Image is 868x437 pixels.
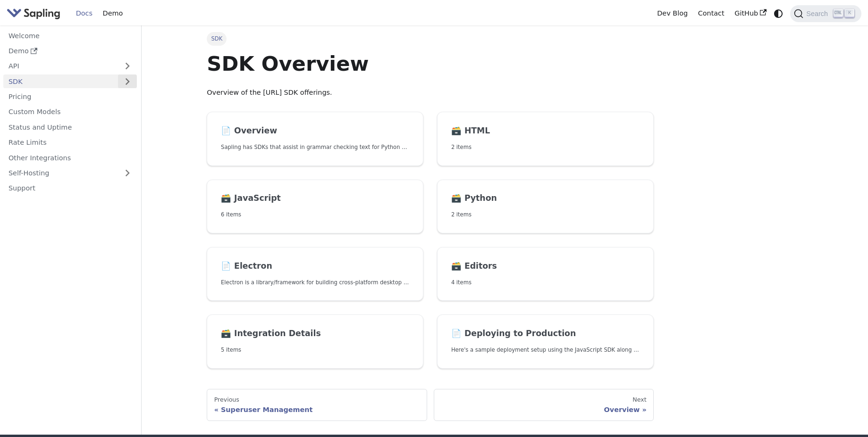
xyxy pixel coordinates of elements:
a: Rate Limits [3,136,137,149]
p: Overview of the [URL] SDK offerings. [207,87,654,99]
p: 2 items [451,143,640,152]
a: Contact [693,6,730,21]
a: Status and Uptime [3,120,137,134]
nav: Docs pages [207,389,654,421]
a: Demo [3,44,137,58]
button: Expand sidebar category 'SDK' [118,74,137,88]
p: Electron is a library/framework for building cross-platform desktop apps with JavaScript, HTML, a... [221,278,409,287]
p: 5 items [221,346,409,355]
div: Overview [441,405,646,414]
a: Docs [71,6,98,21]
p: Here's a sample deployment setup using the JavaScript SDK along with a Python backend. [451,346,640,355]
div: Superuser Management [214,405,420,414]
button: Switch between dark and light mode (currently system mode) [772,7,785,20]
button: Search (Ctrl+K) [790,5,861,22]
a: NextOverview [434,389,654,421]
a: 🗃️ Editors4 items [437,247,654,301]
p: 4 items [451,278,640,287]
kbd: K [845,9,854,17]
a: Pricing [3,90,137,104]
a: 📄️ Deploying to ProductionHere's a sample deployment setup using the JavaScript SDK along with a ... [437,314,654,369]
a: Welcome [3,29,137,42]
a: 🗃️ Python2 items [437,180,654,234]
h2: Deploying to Production [451,329,640,339]
img: Sapling.ai [7,7,60,20]
a: Other Integrations [3,151,137,165]
a: Support [3,181,137,195]
h2: Electron [221,261,409,272]
h1: SDK Overview [207,51,654,76]
a: 📄️ ElectronElectron is a library/framework for building cross-platform desktop apps with JavaScri... [207,247,423,301]
h2: Integration Details [221,329,409,339]
a: PreviousSuperuser Management [207,389,427,421]
h2: Python [451,193,640,204]
a: 📄️ OverviewSapling has SDKs that assist in grammar checking text for Python and JavaScript, and a... [207,112,423,166]
h2: HTML [451,126,640,136]
a: Demo [98,6,128,21]
span: SDK [207,32,227,45]
p: Sapling has SDKs that assist in grammar checking text for Python and JavaScript, and an HTTP API ... [221,143,409,152]
a: Self-Hosting [3,166,137,180]
h2: JavaScript [221,193,409,204]
p: 2 items [451,210,640,219]
p: 6 items [221,210,409,219]
a: GitHub [729,6,771,21]
a: 🗃️ HTML2 items [437,112,654,166]
a: Custom Models [3,105,137,119]
div: Next [441,396,646,404]
a: 🗃️ JavaScript6 items [207,180,423,234]
button: Expand sidebar category 'API' [118,59,137,73]
span: Search [803,10,834,17]
h2: Editors [451,261,640,272]
a: SDK [3,74,118,88]
a: 🗃️ Integration Details5 items [207,314,423,369]
a: API [3,59,118,73]
div: Previous [214,396,420,404]
a: Dev Blog [652,6,692,21]
nav: Breadcrumbs [207,32,654,45]
a: Sapling.ai [7,7,64,20]
h2: Overview [221,126,409,136]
